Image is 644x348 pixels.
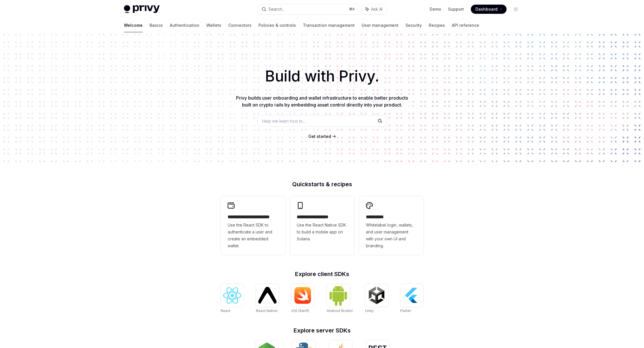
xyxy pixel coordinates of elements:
[366,222,417,249] span: Whitelabel login, wallets, and user management with your own UI and branding.
[308,134,331,139] span: Get started
[221,284,244,314] a: ReactReact
[258,287,277,303] img: React Native
[170,18,199,32] a: Authentication
[403,286,421,305] img: Flutter
[291,309,309,313] span: iOS (Swift)
[221,309,231,313] span: React
[329,284,348,306] img: Android (Kotlin)
[221,328,424,333] h2: Explore server SDKs
[269,6,285,13] div: Search...
[475,6,498,12] span: Dashboard
[150,18,163,32] a: Basics
[448,6,464,12] a: Support
[221,181,424,187] h2: Quickstarts & recipes
[349,7,355,12] span: ⌘ K
[359,196,424,255] a: **** *****Whitelabel login, wallets, and user management with your own UI and branding.
[471,5,507,14] a: Dashboard
[297,222,348,242] span: Use the React Native SDK to build a mobile app on Solana.
[430,6,441,12] a: Demo
[327,309,353,313] span: Android (Kotlin)
[223,287,241,304] img: React
[291,284,314,314] a: iOS (Swift)iOS (Swift)
[228,222,278,249] span: Use the React SDK to authenticate a user and create an embedded wallet.
[290,196,354,255] a: **** **** **** ***Use the React Native SDK to build a mobile app on Solana.
[452,18,479,32] a: API reference
[365,309,374,313] span: Unity
[221,271,424,277] h2: Explore client SDKs
[228,18,252,32] a: Connectors
[258,4,358,14] button: Search...⌘K
[365,284,388,314] a: UnityUnity
[361,4,387,14] button: Ask AI
[262,118,306,124] span: Help me learn how to…
[294,287,312,304] img: iOS (Swift)
[400,309,411,313] span: Flutter
[124,18,143,32] a: Welcome
[258,18,296,32] a: Policies & controls
[367,286,386,305] img: Unity
[256,309,277,313] span: React Native
[511,5,520,14] button: Toggle dark mode
[236,95,408,108] span: Privy builds user onboarding and wallet infrastructure to enable better products built on crypto ...
[371,6,383,12] span: Ask AI
[362,18,399,32] a: User management
[400,284,423,314] a: FlutterFlutter
[9,65,635,88] h1: Build with Privy.
[327,284,353,314] a: Android (Kotlin)Android (Kotlin)
[429,18,445,32] a: Recipes
[206,18,221,32] a: Wallets
[308,134,331,139] a: Get started
[405,18,422,32] a: Security
[124,5,160,13] img: light logo
[303,18,355,32] a: Transaction management
[256,284,279,314] a: React NativeReact Native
